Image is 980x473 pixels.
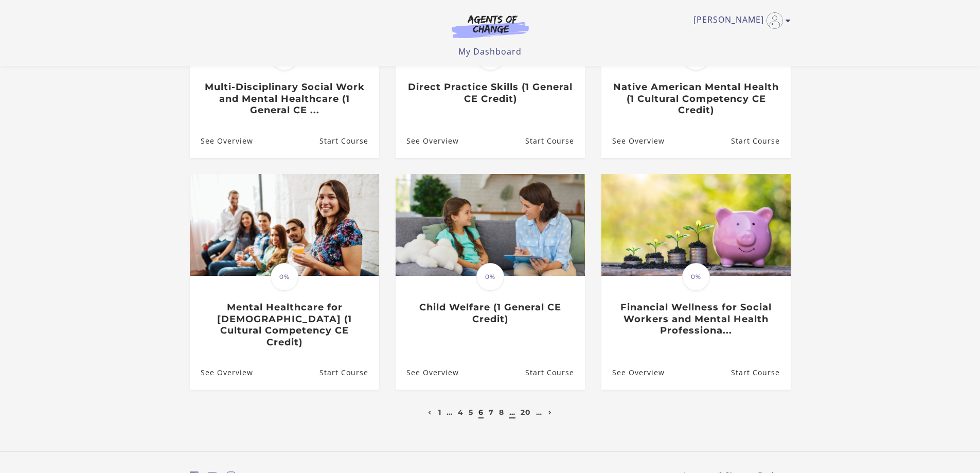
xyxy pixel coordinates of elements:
[319,124,379,157] a: Multi-Disciplinary Social Work and Mental Healthcare (1 General CE ...: Resume Course
[693,12,786,29] a: Toggle menu
[425,408,434,417] a: Previous page
[682,263,710,291] span: 0%
[730,124,790,157] a: Native American Mental Health (1 Cultural Competency CE Credit): Resume Course
[476,43,504,71] span: 0%
[458,46,522,57] a: My Dashboard
[601,356,665,390] a: Financial Wellness for Social Workers and Mental Health Professiona...: See Overview
[396,356,459,390] a: Child Welfare (1 General CE Credit): See Overview
[509,408,515,417] a: …
[319,356,379,390] a: Mental Healthcare for Latinos (1 Cultural Competency CE Credit): Resume Course
[489,408,494,417] a: 7
[469,408,473,417] a: 5
[271,43,298,71] span: 0%
[601,124,665,157] a: Native American Mental Health (1 Cultural Competency CE Credit): See Overview
[190,356,253,390] a: Mental Healthcare for Latinos (1 Cultural Competency CE Credit): See Overview
[546,408,555,417] a: Next page
[201,81,368,116] h3: Multi-Disciplinary Social Work and Mental Healthcare (1 General CE ...
[525,124,584,157] a: Direct Practice Skills (1 General CE Credit): Resume Course
[476,263,504,291] span: 0%
[396,124,459,157] a: Direct Practice Skills (1 General CE Credit): See Overview
[441,14,540,38] img: Agents of Change Logo
[521,408,531,417] a: 20
[536,408,542,417] a: …
[612,302,779,337] h3: Financial Wellness for Social Workers and Mental Health Professiona...
[406,302,574,325] h3: Child Welfare (1 General CE Credit)
[682,43,710,71] span: 0%
[730,356,790,390] a: Financial Wellness for Social Workers and Mental Health Professiona...: Resume Course
[458,408,464,417] a: 4
[271,263,298,291] span: 0%
[447,408,453,417] a: …
[478,408,484,417] a: 6
[612,81,779,116] h3: Native American Mental Health (1 Cultural Competency CE Credit)
[190,124,253,157] a: Multi-Disciplinary Social Work and Mental Healthcare (1 General CE ...: See Overview
[201,302,368,348] h3: Mental Healthcare for [DEMOGRAPHIC_DATA] (1 Cultural Competency CE Credit)
[525,356,584,390] a: Child Welfare (1 General CE Credit): Resume Course
[406,81,574,104] h3: Direct Practice Skills (1 General CE Credit)
[438,408,441,417] a: 1
[499,408,504,417] a: 8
